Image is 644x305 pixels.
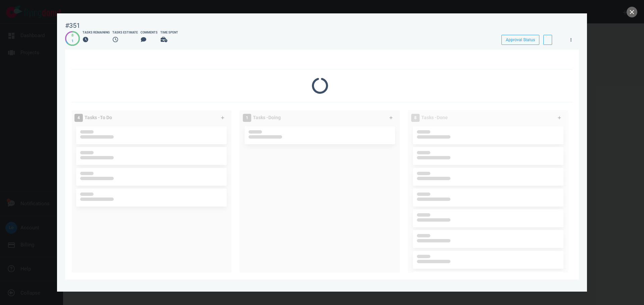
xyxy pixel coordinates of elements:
button: Approval Status [501,35,539,45]
span: Tasks - Doing [253,115,281,120]
div: Tasks Remaining [83,30,110,35]
div: 8 [71,33,73,39]
div: Tasks Estimate [112,30,138,35]
div: Time Spent [160,30,178,35]
div: Comments [141,30,158,35]
span: 8 [411,114,420,122]
div: #351 [65,21,80,30]
span: 4 [74,114,83,122]
div: 1 [71,39,73,44]
span: 1 [243,114,251,122]
button: close [627,7,637,17]
span: Tasks - To Do [85,115,112,120]
span: Tasks - Done [421,115,448,120]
